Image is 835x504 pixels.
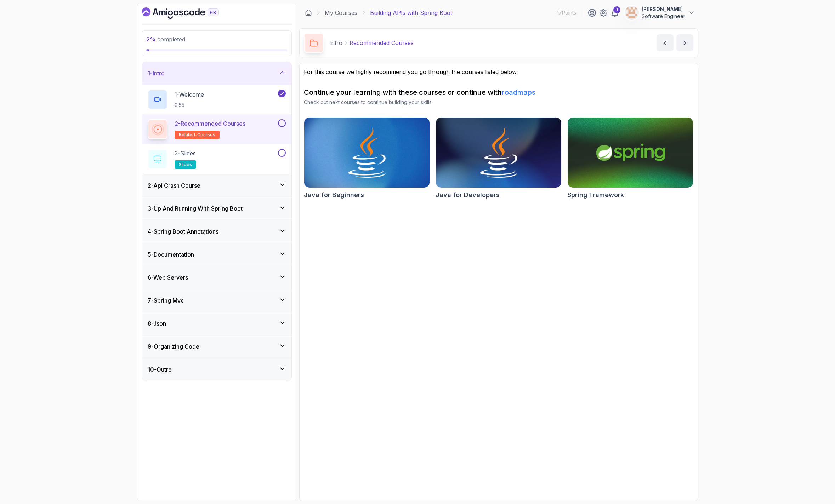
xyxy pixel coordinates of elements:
[567,117,693,200] a: Spring Framework cardSpring Framework
[142,197,291,220] button: 3-Up And Running With Spring Boot
[148,119,286,139] button: 2-Recommended Coursesrelated-courses
[142,358,291,381] button: 10-Outro
[304,190,364,200] h2: Java for Beginners
[304,118,430,188] img: Java for Beginners card
[610,8,619,17] a: 1
[325,8,357,17] a: My Courses
[146,36,156,43] span: 2 %
[148,90,286,109] button: 1-Welcome0:55
[142,243,291,266] button: 5-Documentation
[148,250,194,259] h3: 5 - Documentation
[625,6,638,19] img: user profile image
[148,181,200,190] h3: 2 - Api Crash Course
[304,68,693,76] p: For this course we highly recommend you go through the courses listed below.
[179,132,215,138] span: related-courses
[329,39,342,47] p: Intro
[613,6,620,13] div: 1
[148,227,218,236] h3: 4 - Spring Boot Annotations
[142,7,235,19] a: Dashboard
[557,9,576,16] p: 17 Points
[304,99,693,106] p: Check out next courses to continue building your skills.
[142,62,291,85] button: 1-Intro
[142,174,291,197] button: 2-Api Crash Course
[567,190,624,200] h2: Spring Framework
[642,13,685,20] p: Software Engineer
[350,39,414,47] p: Recommended Courses
[370,8,452,17] p: Building APIs with Spring Boot
[304,117,430,200] a: Java for Beginners cardJava for Beginners
[436,117,562,200] a: Java for Developers cardJava for Developers
[436,190,500,200] h2: Java for Developers
[148,365,172,374] h3: 10 - Outro
[676,34,693,51] button: next content
[148,296,184,305] h3: 7 - Spring Mvc
[625,6,695,20] button: user profile image[PERSON_NAME]Software Engineer
[146,36,185,43] span: completed
[175,90,204,99] p: 1 - Welcome
[175,149,196,157] p: 3 - Slides
[502,88,535,97] a: roadmaps
[148,342,199,351] h3: 9 - Organizing Code
[657,34,674,51] button: previous content
[179,162,192,167] span: slides
[148,273,188,282] h3: 6 - Web Servers
[436,118,561,188] img: Java for Developers card
[148,319,166,328] h3: 8 - Json
[304,87,693,97] h2: Continue your learning with these courses or continue with
[142,220,291,243] button: 4-Spring Boot Annotations
[148,204,243,213] h3: 3 - Up And Running With Spring Boot
[305,9,312,16] a: Dashboard
[175,102,204,109] p: 0:55
[642,6,685,13] p: [PERSON_NAME]
[148,69,165,78] h3: 1 - Intro
[564,116,696,189] img: Spring Framework card
[142,289,291,312] button: 7-Spring Mvc
[175,119,245,128] p: 2 - Recommended Courses
[148,149,286,169] button: 3-Slidesslides
[142,312,291,335] button: 8-Json
[142,335,291,358] button: 9-Organizing Code
[142,266,291,289] button: 6-Web Servers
